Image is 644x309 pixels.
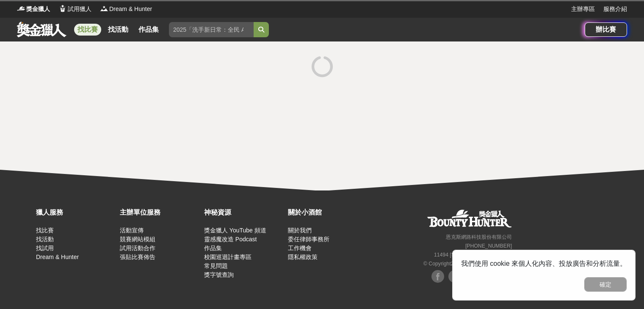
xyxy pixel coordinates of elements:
[288,236,329,243] a: 委任律師事務所
[603,5,627,14] a: 服務介紹
[448,270,461,283] img: Facebook
[36,236,54,243] a: 找活動
[109,5,152,14] span: Dream & Hunter
[36,254,79,260] a: Dream & Hunter
[36,227,54,234] a: 找比賽
[120,245,155,251] a: 試用活動合作
[36,207,116,218] div: 獵人服務
[105,24,132,36] a: 找活動
[120,236,155,243] a: 競賽網站模組
[288,254,318,260] a: 隱私權政策
[204,207,284,218] div: 神秘資源
[423,261,512,267] small: © Copyright 2025 . All Rights Reserved.
[204,245,222,251] a: 作品集
[68,5,91,14] span: 試用獵人
[120,227,144,234] a: 活動宣傳
[135,24,162,36] a: 作品集
[120,254,155,260] a: 張貼比賽佈告
[120,207,199,218] div: 主辦單位服務
[17,4,25,13] img: Logo
[58,5,91,14] a: Logo試用獵人
[100,4,108,13] img: Logo
[461,260,627,267] span: 我們使用 cookie 來個人化內容、投放廣告和分析流量。
[204,254,252,260] a: 校園巡迴計畫專區
[288,227,312,234] a: 關於我們
[571,5,595,14] a: 主辦專區
[204,227,266,234] a: 獎金獵人 YouTube 頻道
[74,24,101,36] a: 找比賽
[584,277,627,292] button: 確定
[58,4,67,13] img: Logo
[288,245,312,251] a: 工作機會
[465,243,512,249] small: [PHONE_NUMBER]
[434,252,512,258] small: 11494 [STREET_ADDRESS] 3 樓
[288,207,368,218] div: 關於小酒館
[585,22,627,37] a: 辦比賽
[204,271,234,278] a: 獎字號查詢
[446,234,512,240] small: 恩克斯網路科技股份有限公司
[431,270,444,283] img: Facebook
[204,262,228,269] a: 常見問題
[100,5,152,14] a: LogoDream & Hunter
[26,5,50,14] span: 獎金獵人
[36,245,54,251] a: 找試用
[169,22,254,37] input: 2025「洗手新日常：全民 ALL IN」洗手歌全台徵選
[204,236,257,243] a: 靈感魔改造 Podcast
[17,5,50,14] a: Logo獎金獵人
